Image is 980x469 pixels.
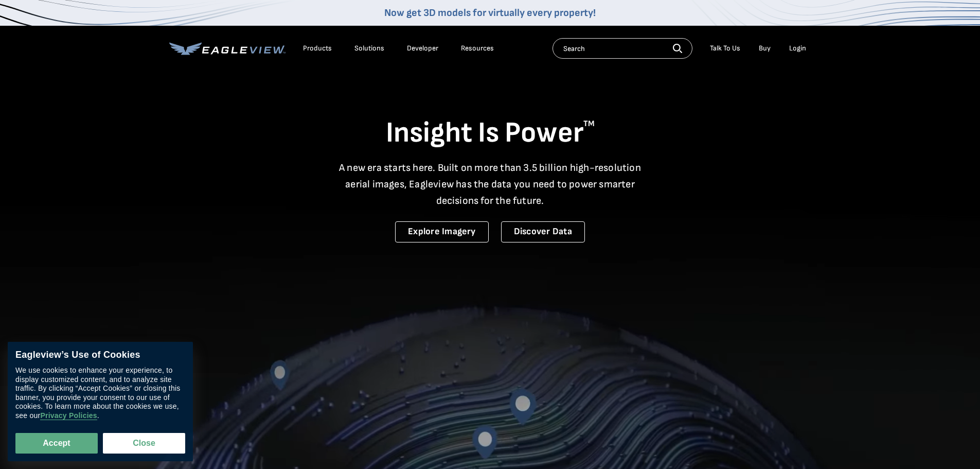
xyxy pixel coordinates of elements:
a: Explore Imagery [395,221,489,242]
p: A new era starts here. Built on more than 3.5 billion high-resolution aerial images, Eagleview ha... [333,160,648,209]
div: Solutions [354,44,384,53]
div: Products [303,44,332,53]
div: We use cookies to enhance your experience, to display customized content, and to analyze site tra... [15,366,185,420]
a: Discover Data [501,221,585,242]
a: Buy [759,44,771,53]
sup: TM [583,119,595,129]
input: Search [553,38,692,59]
button: Close [103,433,185,454]
div: Eagleview’s Use of Cookies [15,350,185,361]
div: Login [789,44,806,53]
a: Now get 3D models for virtually every property! [384,7,596,19]
div: Resources [461,44,494,53]
a: Developer [407,44,438,53]
h1: Insight Is Power [169,115,811,151]
button: Accept [15,433,98,454]
div: Talk To Us [710,44,740,53]
a: Privacy Policies [40,411,97,420]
